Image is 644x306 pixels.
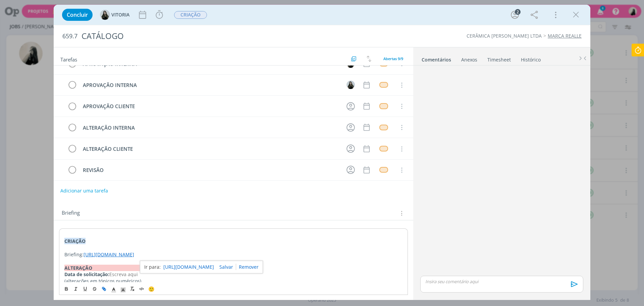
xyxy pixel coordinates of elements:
p: Briefing: [64,251,402,258]
span: 🙂 [148,286,155,292]
span: CRIAÇÃO [174,11,207,19]
div: REVISÃO [80,166,340,174]
div: APROVAÇÃO CLIENTE [80,102,340,111]
a: MARCA REALLE [548,33,582,39]
div: dialog [54,5,590,300]
button: VVITORIA [100,10,129,20]
span: Concluir [67,12,88,17]
img: V [100,10,110,20]
a: [URL][DOMAIN_NAME] [84,251,134,258]
strong: ALTERAÇÃO [64,265,208,271]
p: (alterações em tópicos numéricos) [64,278,402,285]
span: 659.7 [62,33,77,40]
a: Timesheet [487,53,511,63]
button: 🙂 [147,285,156,293]
span: Cor de Fundo [118,285,128,293]
div: APROVAÇÃO INTERNA [80,81,340,89]
span: Cor do Texto [109,285,118,293]
div: ALTERAÇÃO INTERNA [80,124,340,132]
span: Tarefas [60,55,77,63]
div: 2 [515,9,521,15]
img: V [346,81,355,89]
strong: Data de solicitação: [64,271,109,277]
span: Abertas 9/9 [383,56,403,61]
a: [URL][DOMAIN_NAME] [163,263,214,271]
span: VITORIA [111,12,129,17]
strong: CRIAÇÃO [64,238,86,244]
button: Concluir [62,9,93,21]
button: CRIAÇÃO [174,11,207,19]
div: CATÁLOGO [79,28,363,44]
button: Adicionar uma tarefa [60,185,108,197]
span: Briefing [62,209,80,218]
a: CERÂMICA [PERSON_NAME] LTDA [467,33,542,39]
div: ALTERAÇÃO CLIENTE [80,145,340,153]
div: Anexos [461,56,477,63]
a: Histórico [521,53,541,63]
button: V [345,80,356,90]
span: Escreva aqui [109,271,138,277]
a: Comentários [421,53,451,63]
img: arrow-down-up.svg [367,56,371,62]
button: 2 [509,9,520,20]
